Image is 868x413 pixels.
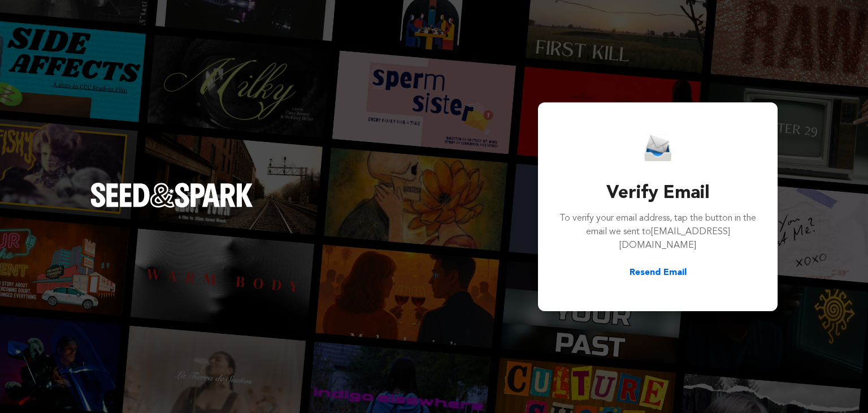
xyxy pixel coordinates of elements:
p: To verify your email address, tap the button in the email we sent to [558,212,757,252]
button: Resend Email [630,266,687,279]
span: [EMAIL_ADDRESS][DOMAIN_NAME] [619,227,730,250]
h3: Verify Email [558,180,757,207]
img: Seed&Spark Email Icon [644,134,671,162]
a: Seed&Spark Homepage [90,183,253,230]
img: Seed&Spark Logo [90,183,253,208]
